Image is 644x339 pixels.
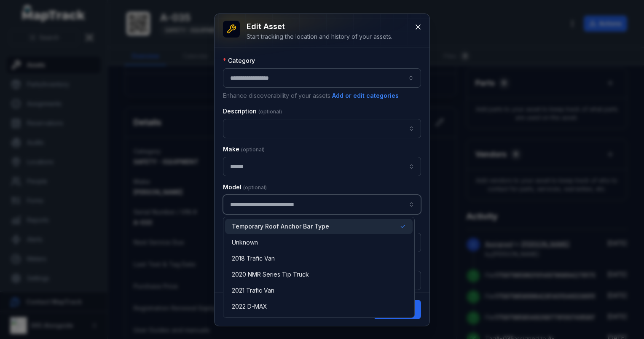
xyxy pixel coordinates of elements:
span: 2022 D-MAX [232,302,267,311]
span: 2020 NMR Series Tip Truck [232,270,309,279]
span: 2018 Trafic Van [232,254,275,263]
span: 2021 Trafic Van [232,286,274,295]
span: Unknown [232,238,258,247]
input: asset-edit:cf[372ede5e-5430-4034-be4c-3789af5fa247]-label [223,195,421,214]
span: Temporary Roof Anchor Bar Type [232,222,329,231]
